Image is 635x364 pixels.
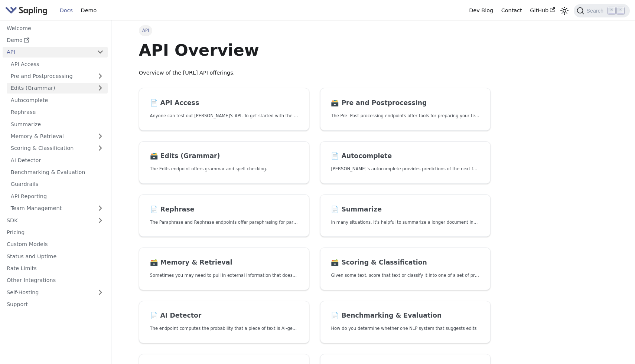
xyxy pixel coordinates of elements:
[7,83,108,94] a: Edits (Grammar)
[331,272,479,279] p: Given some text, score that text or classify it into one of a set of pre-specified categories.
[7,155,108,165] a: AI Detector
[331,152,479,160] h2: Autocomplete
[150,152,298,160] h2: Edits (Grammar)
[3,251,108,262] a: Status and Uptime
[139,301,309,344] a: 📄️ AI DetectorThe endpoint computes the probability that a piece of text is AI-generated,
[320,301,491,344] a: 📄️ Benchmarking & EvaluationHow do you determine whether one NLP system that suggests edits
[3,287,108,298] a: Self-Hosting
[7,71,108,82] a: Pre and Postprocessing
[3,275,108,286] a: Other Integrations
[331,325,479,332] p: How do you determine whether one NLP system that suggests edits
[77,5,101,16] a: Demo
[93,215,108,226] button: Expand sidebar category 'SDK'
[139,141,309,184] a: 🗃️ Edits (Grammar)The Edits endpoint offers grammar and spell checking.
[7,167,108,178] a: Benchmarking & Evaluation
[584,8,608,14] span: Search
[331,165,479,173] p: Sapling's autocomplete provides predictions of the next few characters or words
[7,203,108,214] a: Team Management
[331,219,479,226] p: In many situations, it's helpful to summarize a longer document into a shorter, more easily diges...
[150,272,298,279] p: Sometimes you may need to pull in external information that doesn't fit in the context size of an...
[3,215,93,226] a: SDK
[3,239,108,250] a: Custom Models
[139,247,309,290] a: 🗃️ Memory & RetrievalSometimes you may need to pull in external information that doesn't fit in t...
[139,40,491,60] h1: API Overview
[150,312,298,320] h2: AI Detector
[139,194,309,237] a: 📄️ RephraseThe Paraphrase and Rephrase endpoints offer paraphrasing for particular styles.
[465,5,497,16] a: Dev Blog
[331,112,479,119] p: The Pre- Post-processing endpoints offer tools for preparing your text data for ingestation as we...
[320,194,491,237] a: 📄️ SummarizeIn many situations, it's helpful to summarize a longer document into a shorter, more ...
[56,5,77,16] a: Docs
[320,88,491,131] a: 🗃️ Pre and PostprocessingThe Pre- Post-processing endpoints offer tools for preparing your text d...
[150,325,298,332] p: The endpoint computes the probability that a piece of text is AI-generated,
[331,206,479,214] h2: Summarize
[139,69,491,78] p: Overview of the [URL] API offerings.
[150,112,298,119] p: Anyone can test out Sapling's API. To get started with the API, simply:
[3,299,108,310] a: Support
[331,312,479,320] h2: Benchmarking & Evaluation
[574,4,629,17] button: Search (Command+K)
[559,5,570,16] button: Switch between dark and light mode (currently light mode)
[150,259,298,267] h2: Memory & Retrieval
[150,99,298,107] h2: API Access
[3,23,108,33] a: Welcome
[7,59,108,69] a: API Access
[5,5,50,16] a: Sapling.ai
[3,263,108,274] a: Rate Limits
[497,5,526,16] a: Contact
[7,179,108,190] a: Guardrails
[7,95,108,105] a: Autocomplete
[150,219,298,226] p: The Paraphrase and Rephrase endpoints offer paraphrasing for particular styles.
[7,131,108,142] a: Memory & Retrieval
[139,25,491,36] nav: Breadcrumbs
[3,227,108,238] a: Pricing
[608,7,615,14] kbd: ⌘
[7,107,108,118] a: Rephrase
[617,7,624,14] kbd: K
[3,35,108,46] a: Demo
[331,99,479,107] h2: Pre and Postprocessing
[320,247,491,290] a: 🗃️ Scoring & ClassificationGiven some text, score that text or classify it into one of a set of p...
[5,5,48,16] img: Sapling.ai
[139,88,309,131] a: 📄️ API AccessAnyone can test out [PERSON_NAME]'s API. To get started with the API, simply:
[139,25,153,36] span: API
[150,206,298,214] h2: Rephrase
[7,119,108,129] a: Summarize
[3,47,93,58] a: API
[7,191,108,201] a: API Reporting
[526,5,559,16] a: GitHub
[331,259,479,267] h2: Scoring & Classification
[7,143,108,154] a: Scoring & Classification
[150,165,298,173] p: The Edits endpoint offers grammar and spell checking.
[93,47,108,58] button: Collapse sidebar category 'API'
[320,141,491,184] a: 📄️ Autocomplete[PERSON_NAME]'s autocomplete provides predictions of the next few characters or words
